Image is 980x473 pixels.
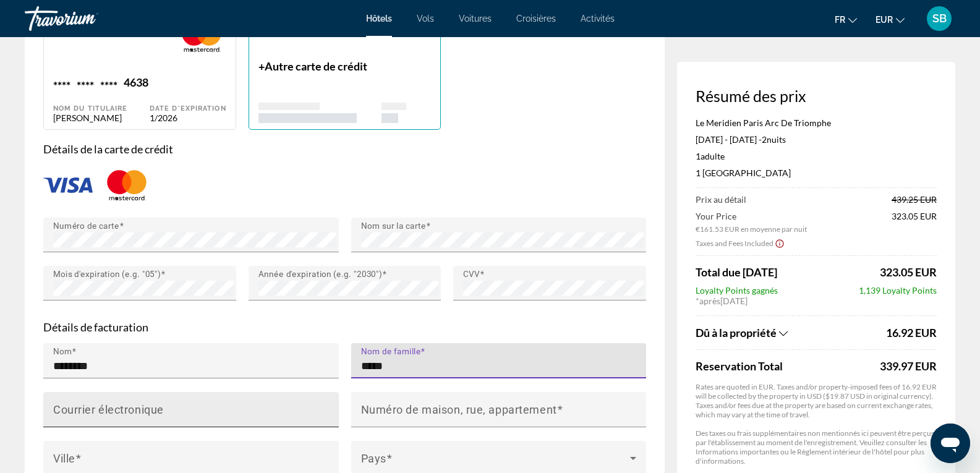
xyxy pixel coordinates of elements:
iframe: Bouton de lancement de la fenêtre de messagerie [931,424,970,463]
button: Show Taxes and Fees disclaimer [775,237,785,249]
span: Prix au détail [696,194,746,205]
div: 339.97 EUR [880,359,937,373]
span: Total due [DATE] [696,265,777,279]
a: Hôtels [366,14,392,23]
span: Adulte [701,151,725,161]
p: Détails de facturation [43,320,646,334]
span: Loyalty Points gagnés [696,285,778,296]
mat-label: Ville [53,452,75,465]
mat-label: Pays [361,452,386,465]
div: [PERSON_NAME] [53,113,150,123]
div: 1/2026 [150,113,226,123]
mat-label: CVV [463,270,480,279]
a: Travorium [25,2,148,35]
span: 323.05 EUR [892,211,937,234]
a: Croisières [516,14,556,23]
span: Autre carte de crédit [265,59,367,73]
a: Voitures [459,14,492,23]
a: Vols [417,14,434,23]
span: fr [835,15,845,25]
button: Change currency [876,11,905,28]
mat-label: Nom [53,347,72,357]
mat-label: Numéro de carte [53,221,119,231]
mat-label: Courrier électronique [53,403,164,416]
span: Reservation Total [696,359,877,373]
span: après [699,296,720,306]
span: 439.25 EUR [892,194,937,205]
p: 1 [GEOGRAPHIC_DATA] [696,168,937,178]
span: €161.53 EUR en moyenne par nuit [696,224,807,234]
p: Le Meridien Paris Arc De Triomphe [696,117,937,128]
span: 1,139 Loyalty Points [859,285,937,296]
p: Rates are quoted in EUR. Taxes and/or property-imposed fees of 16.92 EUR will be collected by the... [696,382,937,419]
span: Taxes and Fees Included [696,239,773,248]
mat-label: Année d'expiration (e.g. "2030") [258,270,382,279]
button: Change language [835,11,857,28]
button: User Menu [923,6,955,32]
span: Dû à la propriété [696,326,777,339]
img: MAST.svg [102,165,151,206]
span: SB [932,12,947,25]
h3: Résumé des prix [696,87,937,105]
p: + [258,59,382,73]
span: 323.05 EUR [880,265,937,279]
span: 16.92 EUR [886,326,937,339]
span: EUR [876,15,893,25]
p: Des taxes ou frais supplémentaires non mentionnés ici peuvent être perçus par l'établissement au ... [696,428,937,466]
span: Your Price [696,211,807,221]
mat-label: Mois d'expiration (e.g. "05") [53,270,161,279]
a: Activités [581,14,615,23]
p: Détails de la carte de crédit [43,142,646,156]
mat-label: Numéro de maison, rue, appartement [361,403,557,416]
p: [DATE] - [DATE] - [696,134,937,145]
div: 4638 [124,75,148,92]
span: nuits [767,134,786,145]
mat-label: Nom sur la carte [361,221,426,231]
button: Show Taxes and Fees breakdown [696,325,883,340]
span: 2 [762,134,767,145]
button: Show Taxes and Fees breakdown [696,237,785,249]
div: Date d'expiration [150,104,226,113]
span: 1 [696,151,725,161]
img: VISA.svg [43,177,93,194]
div: * [DATE] [696,296,937,306]
mat-label: Nom de famille [361,347,421,357]
div: Nom du titulaire [53,104,150,113]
